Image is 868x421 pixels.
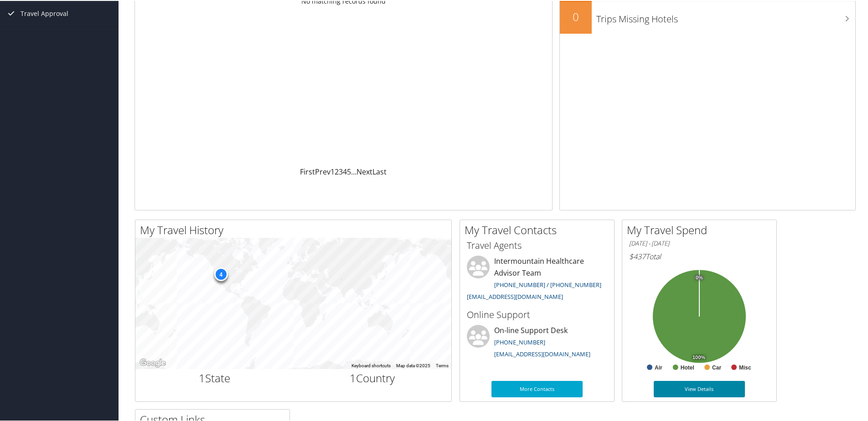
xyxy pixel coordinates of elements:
tspan: 100% [692,354,705,359]
a: [EMAIL_ADDRESS][DOMAIN_NAME] [494,349,590,357]
img: Google [138,356,168,368]
span: Travel Approval [21,1,68,24]
h3: Online Support [467,308,607,320]
span: $437 [629,251,646,261]
a: 4 [343,166,347,176]
a: Open this area in Google Maps (opens a new window) [138,356,168,368]
h2: Country [300,370,445,385]
a: 1 [331,166,335,176]
a: [PHONE_NUMBER] / [PHONE_NUMBER] [494,280,601,288]
li: On-line Support Desk [462,324,612,361]
span: Map data ©2025 [396,362,430,367]
a: Last [372,166,387,176]
span: 1 [199,370,205,385]
h3: Trips Missing Hotels [596,7,855,25]
a: 2 [335,166,339,176]
h2: 0 [560,8,592,24]
span: 1 [350,370,356,385]
li: Intermountain Healthcare Advisor Team [462,255,612,303]
span: … [351,166,356,176]
text: Hotel [681,364,694,370]
a: [PHONE_NUMBER] [494,337,545,345]
a: [EMAIL_ADDRESS][DOMAIN_NAME] [467,292,563,300]
h2: State [142,370,287,385]
h3: Travel Agents [467,238,607,251]
a: First [300,166,315,176]
tspan: 0% [696,274,703,280]
a: 5 [347,166,351,176]
a: Next [356,166,372,176]
button: Keyboard shortcuts [351,362,391,368]
h2: My Travel History [140,221,451,237]
a: 0Trips Missing Hotels [560,1,855,33]
div: 4 [214,267,227,280]
text: Misc [739,364,751,370]
a: View Details [654,380,745,396]
a: Terms (opens in new tab) [436,362,449,367]
h6: Total [629,251,770,261]
text: Car [712,364,721,370]
a: Prev [315,166,331,176]
text: Air [655,364,662,370]
h2: My Travel Contacts [465,221,614,237]
a: More Contacts [491,380,583,396]
h6: [DATE] - [DATE] [629,238,770,247]
h2: My Travel Spend [627,221,776,237]
a: 3 [339,166,343,176]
